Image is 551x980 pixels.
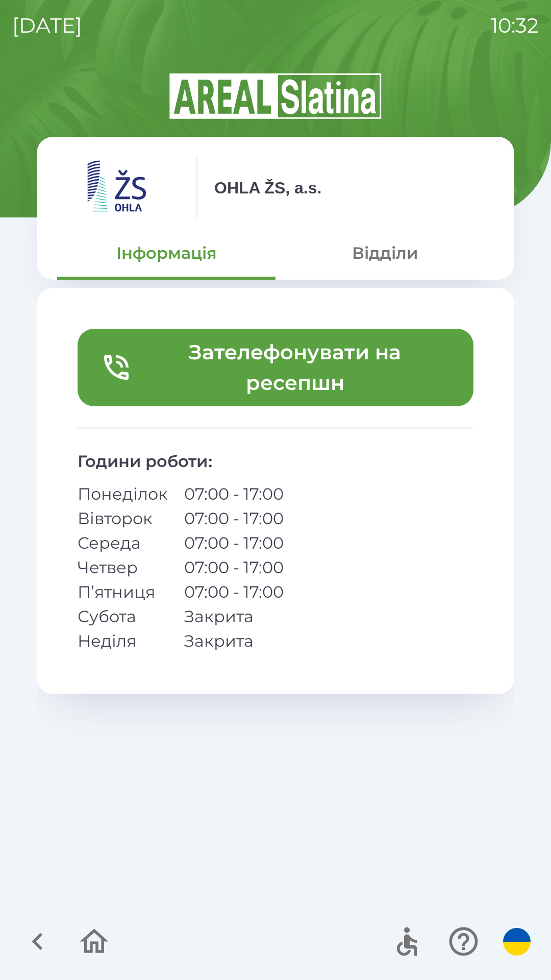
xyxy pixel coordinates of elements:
p: [DATE] [12,10,82,41]
p: П’ятниця [78,580,168,604]
p: Середа [78,531,168,555]
button: Інформація [57,235,275,272]
img: uk flag [503,928,531,955]
p: 07:00 - 17:00 [184,580,284,604]
p: Закрита [184,629,284,653]
p: Закрита [184,604,284,629]
p: 07:00 - 17:00 [184,531,284,555]
p: Четвер [78,555,168,580]
p: Субота [78,604,168,629]
img: Logo [37,71,514,120]
p: OHLA ŽS, a.s. [214,176,321,200]
p: 07:00 - 17:00 [184,482,284,506]
button: Відділи [275,235,494,272]
p: 07:00 - 17:00 [184,506,284,531]
img: 95230cbc-907d-4dce-b6ee-20bf32430970.png [57,157,180,218]
button: Зателефонувати на ресепшн [78,329,473,406]
p: 10:32 [491,10,539,41]
p: Понеділок [78,482,168,506]
p: Неділя [78,629,168,653]
p: Вівторок [78,506,168,531]
p: 07:00 - 17:00 [184,555,284,580]
p: Години роботи : [78,449,473,474]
